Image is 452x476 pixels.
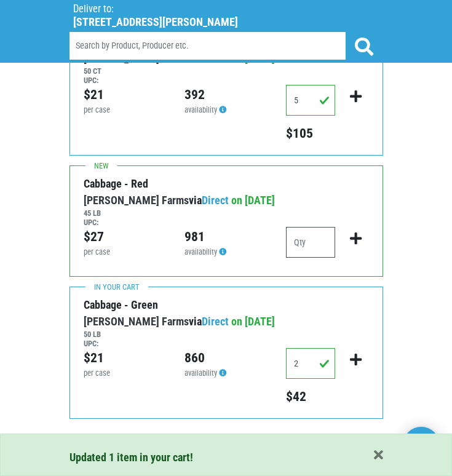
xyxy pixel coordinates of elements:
[84,296,158,313] div: Cabbage - Green
[84,348,167,368] div: $21
[286,348,335,379] input: Qty
[84,247,167,258] div: per case
[84,175,148,192] div: Cabbage - Red
[73,3,370,15] p: Deliver to:
[184,105,217,114] span: availability
[84,194,189,207] a: [PERSON_NAME] Farms
[84,194,352,227] span: on [DATE]
[69,32,346,60] input: Search by Product, Producer etc.
[184,247,217,256] span: availability
[69,449,383,466] div: Updated 1 item in your cart!
[84,208,352,218] h6: 45 LB
[286,85,335,116] input: Qty
[286,125,335,141] h5: $105
[184,348,268,368] div: 860
[84,368,167,379] div: per case
[84,52,189,65] a: [PERSON_NAME] Farms
[202,315,229,328] a: Direct
[286,227,335,258] input: Qty
[84,105,167,116] div: per case
[184,368,268,379] div: Availability may be subject to change.
[84,330,352,339] h6: 50 LB
[184,85,268,105] div: 392
[84,85,167,105] div: $21
[202,52,229,65] a: Direct
[73,15,370,29] h5: [STREET_ADDRESS][PERSON_NAME]
[84,192,352,227] div: via
[84,66,352,76] h6: 50 CT
[84,50,352,85] div: via
[84,313,352,348] div: via
[84,218,352,227] h6: UPC:
[84,227,167,247] div: $27
[84,315,189,328] a: [PERSON_NAME] Farms
[286,389,335,405] h5: Total price
[84,339,352,348] h6: UPC:
[184,368,217,378] span: availability
[202,194,229,207] a: Direct
[184,227,268,247] div: 981
[84,52,352,85] span: on [DATE]
[84,76,352,85] h6: UPC:
[84,315,352,348] span: on [DATE]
